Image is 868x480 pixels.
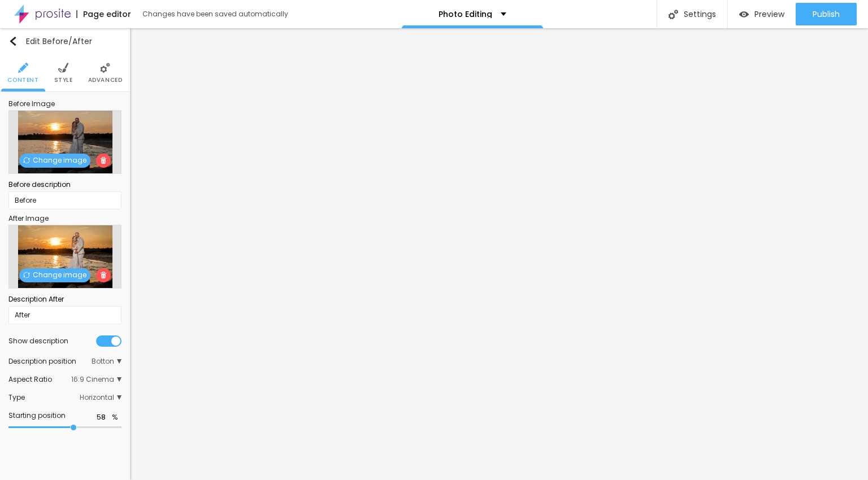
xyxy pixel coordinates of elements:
iframe: Editor [130,28,868,480]
img: Icone [18,63,28,73]
div: Before Image [8,101,121,107]
div: Page editor [76,10,131,18]
img: Icone [100,272,107,278]
img: Icone [100,63,110,73]
img: Icone [23,157,30,164]
div: Description After [8,294,121,304]
img: view-1.svg [739,10,749,19]
div: Type [8,394,80,401]
div: Before description [8,180,121,190]
span: Preview [754,10,784,19]
button: Preview [728,3,796,25]
button: Publish [796,3,857,25]
img: Icone [669,10,678,19]
span: Change image [19,268,90,282]
img: Icone [100,157,107,164]
div: After Image [8,215,121,222]
div: Show description [8,338,96,344]
div: Changes have been saved automatically [142,11,288,18]
span: Content [7,77,38,83]
div: Description position [8,358,92,365]
div: Edit Before/After [8,37,92,46]
span: Horizontal [80,394,121,401]
div: Starting position [8,412,88,419]
span: 16:9 Cinema [71,376,121,383]
button: % [108,413,121,422]
span: Publish [813,10,840,19]
img: Icone [8,37,18,46]
img: Icone [23,272,30,278]
div: Aspect Ratio [8,376,71,383]
p: Photo Editing [439,10,492,18]
span: Change image [19,154,90,168]
span: Botton [92,358,121,365]
span: Style [54,77,73,83]
img: Icone [58,63,68,73]
span: Advanced [88,77,123,83]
